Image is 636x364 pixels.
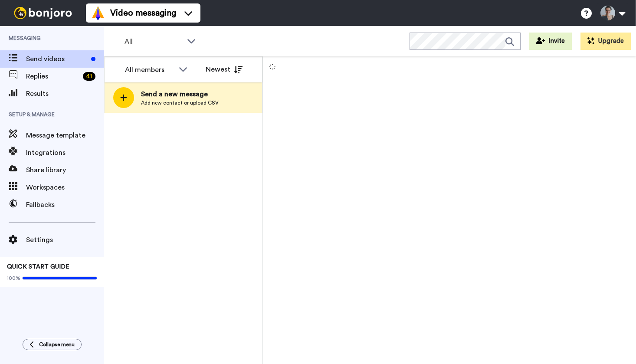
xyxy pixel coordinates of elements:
span: Workspaces [26,182,104,193]
span: Replies [26,71,79,82]
span: Results [26,89,104,99]
div: 41 [83,72,95,81]
span: Collapse menu [39,341,75,348]
button: Newest [199,61,249,78]
img: bj-logo-header-white.svg [10,7,75,19]
span: Send videos [26,54,88,64]
span: Send a new message [141,89,219,99]
span: Add new contact or upload CSV [141,99,219,106]
div: All members [125,65,174,75]
span: 100% [7,275,20,282]
span: All [125,36,183,47]
span: QUICK START GUIDE [7,264,69,270]
span: Settings [26,235,104,245]
button: Collapse menu [23,339,82,350]
button: Invite [529,33,572,50]
img: vm-color.svg [91,6,105,20]
span: Fallbacks [26,200,104,210]
button: Upgrade [580,33,631,50]
span: Video messaging [110,7,176,19]
span: Message template [26,130,104,141]
span: Share library [26,165,104,175]
span: Integrations [26,148,104,158]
